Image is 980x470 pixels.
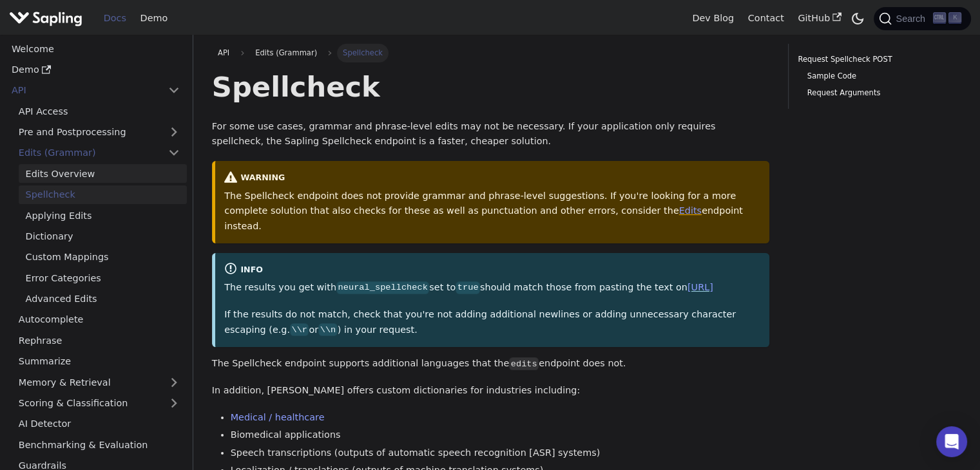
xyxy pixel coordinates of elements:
[12,144,187,162] a: Edits (Grammar)
[19,164,187,183] a: Edits Overview
[19,185,187,204] a: Spellcheck
[231,412,325,422] a: Medical / healthcare
[849,9,867,28] button: Switch between dark and light mode (currently dark mode)
[807,70,952,82] a: Sample Code
[9,9,87,28] a: Sapling.ai
[874,7,970,30] button: Search (Ctrl+K)
[19,290,187,308] a: Advanced Edits
[12,102,187,120] a: API Access
[290,323,309,336] code: \\r
[97,8,133,28] a: Docs
[249,44,323,62] span: Edits (Grammar)
[12,123,187,142] a: Pre and Postprocessing
[798,53,957,66] a: Request Spellcheck POST
[741,8,791,28] a: Contact
[19,248,187,267] a: Custom Mappings
[19,268,187,287] a: Error Categories
[133,8,175,28] a: Demo
[19,206,187,225] a: Applying Edits
[12,415,187,433] a: AI Detector
[12,394,187,413] a: Scoring & Classification
[224,171,760,186] div: warning
[212,383,769,399] p: In addition, [PERSON_NAME] offers custom dictionaries for industries including:
[12,352,187,371] a: Summarize
[336,281,429,294] code: neural_spellcheck
[509,357,539,370] code: edits
[224,262,760,277] div: info
[318,323,337,336] code: \\n
[212,44,236,62] a: API
[5,61,187,79] a: Demo
[936,426,967,457] div: Open Intercom Messenger
[679,205,702,216] a: Edits
[5,39,187,58] a: Welcome
[12,435,187,454] a: Benchmarking & Evaluation
[212,44,769,62] nav: Breadcrumbs
[685,8,740,28] a: Dev Blog
[456,281,480,294] code: true
[791,8,848,28] a: GitHub
[231,446,770,461] li: Speech transcriptions (outputs of automatic speech recognition [ASR] systems)
[218,48,229,57] span: API
[212,70,769,104] h1: Spellcheck
[12,310,187,329] a: Autocomplete
[948,12,961,24] kbd: K
[807,87,952,99] a: Request Arguments
[12,373,187,391] a: Memory & Retrieval
[19,227,187,246] a: Dictionary
[9,9,82,28] img: Sapling.ai
[231,428,770,443] li: Biomedical applications
[337,44,389,62] span: Spellcheck
[161,81,187,100] button: Collapse sidebar category 'API'
[892,14,933,24] span: Search
[212,119,769,150] p: For some use cases, grammar and phrase-level edits may not be necessary. If your application only...
[224,280,760,296] p: The results you get with set to should match those from pasting the text on
[224,307,760,338] p: If the results do not match, check that you're not adding additional newlines or adding unnecessa...
[224,189,760,234] p: The Spellcheck endpoint does not provide grammar and phrase-level suggestions. If you're looking ...
[212,356,769,371] p: The Spellcheck endpoint supports additional languages that the endpoint does not.
[687,282,713,292] a: [URL]
[12,331,187,350] a: Rephrase
[5,81,161,100] a: API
